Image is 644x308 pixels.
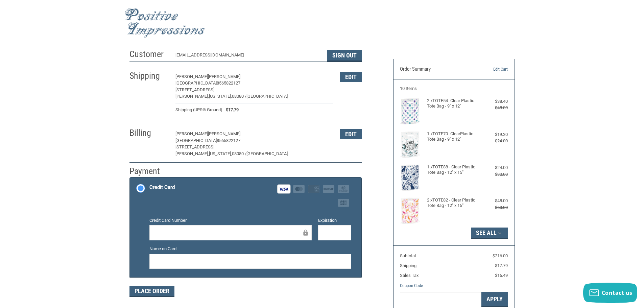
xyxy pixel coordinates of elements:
[175,138,217,143] span: [GEOGRAPHIC_DATA]
[400,66,473,73] h3: Order Summary
[495,263,508,268] span: $17.79
[175,87,214,92] span: [STREET_ADDRESS]
[246,151,288,156] span: [GEOGRAPHIC_DATA]
[481,164,508,171] div: $24.00
[175,80,217,86] span: [GEOGRAPHIC_DATA]
[602,289,633,297] span: Contact us
[340,129,362,139] button: Edit
[481,104,508,111] div: $48.00
[481,204,508,211] div: $60.00
[400,292,481,307] input: Gift Certificate or Coupon Code
[149,245,351,252] label: Name on Card
[481,98,508,105] div: $38.40
[129,70,169,81] h2: Shipping
[129,49,169,60] h2: Customer
[208,74,240,79] span: [PERSON_NAME]
[481,131,508,138] div: $19.20
[129,127,169,139] h2: Billing
[222,106,239,113] span: $17.79
[427,164,479,175] h4: 1 x TOTE88 - Clear Plastic Tote Bag - 12" x 15"
[124,8,206,38] img: Positive Impressions
[473,66,508,73] a: Edit Cart
[175,131,208,136] span: [PERSON_NAME]
[149,182,175,193] div: Credit Card
[208,131,240,136] span: [PERSON_NAME]
[175,106,222,113] span: Shipping (UPS® Ground)
[175,151,209,156] span: [PERSON_NAME],
[400,253,416,258] span: Subtotal
[232,94,246,99] span: 08080 /
[129,286,174,297] button: Place Order
[495,273,508,278] span: $15.49
[400,273,419,278] span: Sales Tax
[175,94,209,99] span: [PERSON_NAME],
[481,292,508,307] button: Apply
[149,217,312,224] label: Credit Card Number
[583,283,637,303] button: Contact us
[427,197,479,209] h4: 2 x TOTE82 - Clear Plastic Tote Bag - 12" x 15"
[318,217,351,224] label: Expiration
[340,72,362,82] button: Edit
[427,98,479,109] h4: 2 x TOTE54- Clear Plastic Tote Bag - 9" x 12"
[232,151,246,156] span: 08080 /
[175,144,214,149] span: [STREET_ADDRESS]
[493,253,508,258] span: $216.00
[209,94,232,99] span: [US_STATE],
[481,138,508,144] div: $24.00
[217,138,240,143] span: 8565822127
[400,263,416,268] span: Shipping
[175,74,208,79] span: [PERSON_NAME]
[471,228,508,239] button: See All
[427,131,479,142] h4: 1 x TOTE70- ClearPlastic Tote Bag - 9" x 12"
[481,171,508,178] div: $30.00
[246,94,288,99] span: [GEOGRAPHIC_DATA]
[175,52,320,62] div: [EMAIL_ADDRESS][DOMAIN_NAME]
[400,283,423,288] a: Coupon Code
[129,166,169,177] h2: Payment
[400,86,508,91] h3: 10 Items
[327,50,362,62] button: Sign Out
[481,197,508,204] div: $48.00
[217,80,240,86] span: 8565822127
[209,151,232,156] span: [US_STATE],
